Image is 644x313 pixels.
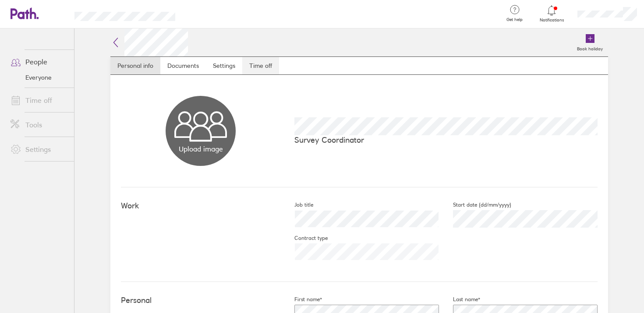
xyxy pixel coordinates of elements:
a: Time off [4,91,74,109]
label: First name* [280,296,322,303]
a: Tools [4,116,74,134]
p: Survey Coordinator [294,135,598,144]
a: Documents [160,57,206,74]
a: Personal info [110,57,160,74]
label: Book holiday [572,44,608,52]
a: People [4,53,74,70]
a: Book holiday [572,28,608,56]
a: Settings [4,141,74,158]
a: Notifications [538,4,566,23]
a: Settings [206,57,242,74]
span: Notifications [538,18,566,23]
a: Everyone [4,70,74,84]
a: Time off [242,57,279,74]
span: Get help [500,17,529,22]
label: Job title [280,201,313,208]
label: Contract type [280,235,328,242]
label: Start date (dd/mm/yyyy) [439,201,511,208]
label: Last name* [439,296,480,303]
h4: Personal [121,296,280,305]
h4: Work [121,201,280,211]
